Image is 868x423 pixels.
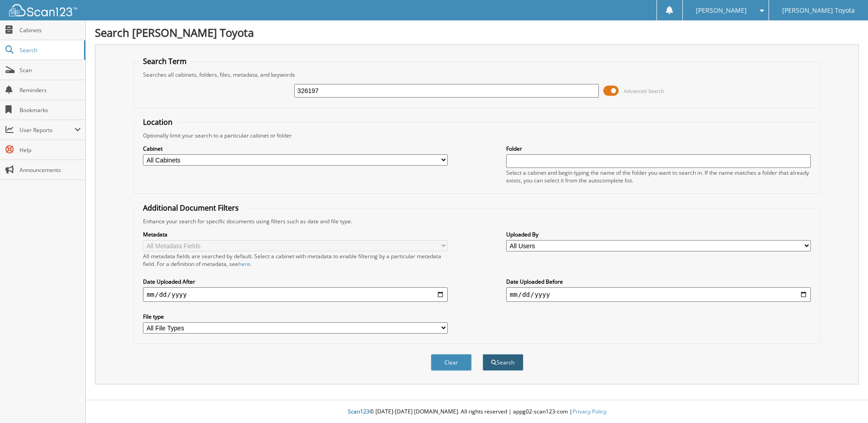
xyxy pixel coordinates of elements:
span: Search [20,46,79,54]
span: Advanced Search [624,88,664,94]
div: Optionally limit your search to a particular cabinet or folder [138,132,815,139]
span: User Reports [20,126,74,134]
span: Cabinets [20,26,81,34]
div: © [DATE]-[DATE] [DOMAIN_NAME]. All rights reserved | appg02-scan123-com | [86,401,868,423]
div: All metadata fields are searched by default. Select a cabinet with metadata to enable filtering b... [143,252,448,268]
legend: Location [138,117,177,127]
input: end [506,287,811,302]
label: Metadata [143,231,448,238]
button: Search [483,354,523,371]
span: Scan [20,66,81,74]
h1: Search [PERSON_NAME] Toyota [95,25,859,40]
span: Bookmarks [20,106,81,114]
a: Privacy Policy [572,408,607,415]
span: Scan123 [348,408,370,415]
input: start [143,287,448,302]
label: File type [143,313,448,320]
span: [PERSON_NAME] Toyota [782,8,855,13]
label: Date Uploaded Before [506,278,811,285]
legend: Additional Document Filters [138,203,243,213]
div: Enhance your search for specific documents using filters such as date and file type. [138,217,815,225]
label: Date Uploaded After [143,278,448,285]
span: Reminders [20,86,81,94]
div: Select a cabinet and begin typing the name of the folder you want to search in. If the name match... [506,169,811,184]
div: Searches all cabinets, folders, files, metadata, and keywords [138,71,815,79]
label: Folder [506,145,811,152]
span: Announcements [20,166,81,174]
legend: Search Term [138,56,191,66]
button: Clear [431,354,472,371]
span: Help [20,146,81,154]
label: Cabinet [143,145,448,152]
a: here [238,260,250,268]
img: scan123-logo-white.svg [9,4,77,16]
label: Uploaded By [506,231,811,238]
span: [PERSON_NAME] [696,8,747,13]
